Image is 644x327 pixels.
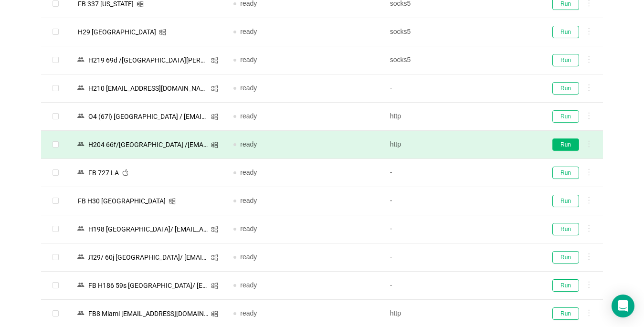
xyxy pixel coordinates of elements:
[211,254,218,261] i: icon: windows
[211,85,218,92] i: icon: windows
[75,26,159,38] div: H29 [GEOGRAPHIC_DATA]
[85,110,211,123] div: O4 (67l) [GEOGRAPHIC_DATA] / [EMAIL_ADDRESS][DOMAIN_NAME]
[240,84,257,92] span: ready
[211,57,218,64] i: icon: windows
[552,82,579,95] button: Run
[240,112,257,120] span: ready
[382,215,538,243] td: -
[552,307,579,320] button: Run
[382,46,538,74] td: socks5
[240,309,257,317] span: ready
[552,195,579,207] button: Run
[211,113,218,120] i: icon: windows
[122,169,129,176] i: icon: apple
[85,251,211,264] div: Л29/ 60j [GEOGRAPHIC_DATA]/ [EMAIL_ADDRESS][DOMAIN_NAME]
[240,281,257,289] span: ready
[159,29,166,36] i: icon: windows
[552,223,579,235] button: Run
[85,167,122,179] div: FB 727 LA
[211,226,218,233] i: icon: windows
[169,198,176,205] i: icon: windows
[552,167,579,179] button: Run
[382,18,538,46] td: socks5
[612,295,634,317] div: Open Intercom Messenger
[211,310,218,317] i: icon: windows
[382,187,538,215] td: -
[240,169,257,176] span: ready
[552,110,579,123] button: Run
[382,272,538,300] td: -
[240,28,257,35] span: ready
[85,279,211,292] div: FB Н186 59s [GEOGRAPHIC_DATA]/ [EMAIL_ADDRESS][DOMAIN_NAME]
[85,223,211,235] div: Н198 [GEOGRAPHIC_DATA]/ [EMAIL_ADDRESS][DOMAIN_NAME]
[552,54,579,66] button: Run
[211,282,218,289] i: icon: windows
[240,253,257,261] span: ready
[240,56,257,63] span: ready
[552,138,579,151] button: Run
[382,74,538,103] td: -
[85,307,211,320] div: FB8 Miami [EMAIL_ADDRESS][DOMAIN_NAME]
[85,138,211,151] div: Н204 66f/[GEOGRAPHIC_DATA] /[EMAIL_ADDRESS][DOMAIN_NAME]
[382,103,538,131] td: http
[85,54,211,66] div: Н219 69d /[GEOGRAPHIC_DATA][PERSON_NAME]/ [EMAIL_ADDRESS][DOMAIN_NAME]
[552,279,579,292] button: Run
[240,140,257,148] span: ready
[240,225,257,232] span: ready
[137,0,144,8] i: icon: windows
[211,141,218,148] i: icon: windows
[85,82,211,95] div: Н210 [EMAIL_ADDRESS][DOMAIN_NAME]
[240,197,257,204] span: ready
[382,131,538,159] td: http
[382,243,538,272] td: -
[552,26,579,38] button: Run
[382,159,538,187] td: -
[75,195,169,207] div: FB H30 [GEOGRAPHIC_DATA]
[552,251,579,264] button: Run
